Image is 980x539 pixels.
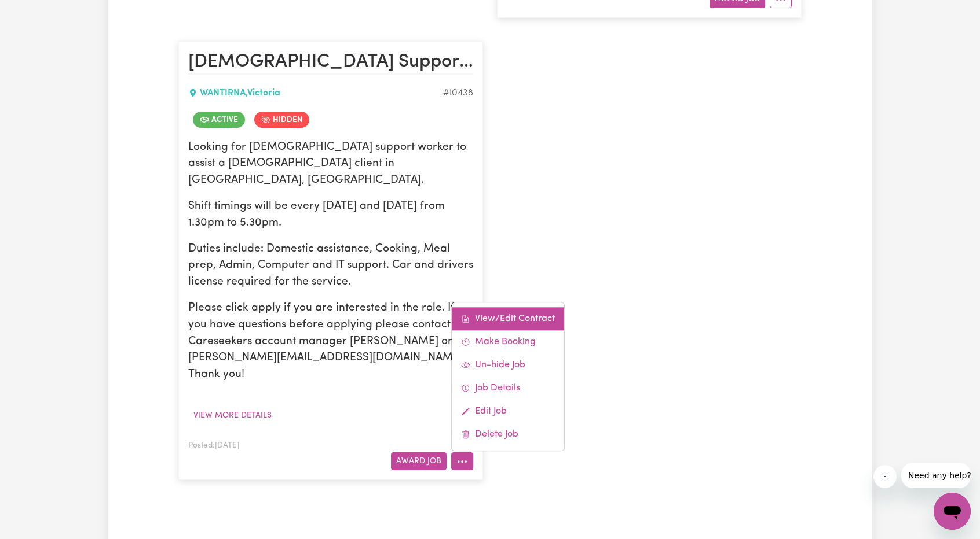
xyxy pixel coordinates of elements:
button: Award Job [391,452,447,470]
span: Job is active [193,112,245,128]
span: Need any help? [7,8,70,17]
a: Job Details [452,376,564,400]
p: Shift timings will be every [DATE] and [DATE] from 1.30pm to 5.30pm. [188,198,473,232]
a: Make Booking [452,330,564,353]
div: WANTIRNA , Victoria [188,86,443,100]
div: More options [451,302,565,451]
a: Edit Job [452,400,564,423]
a: View/Edit Contract [452,307,564,330]
button: More options [451,452,473,470]
span: Job is hidden [254,112,309,128]
p: Please click apply if you are interested in the role. If you have questions before applying pleas... [188,300,473,383]
div: Job ID #10438 [443,86,473,100]
span: Posted: [DATE] [188,442,239,449]
button: View more details [188,407,277,424]
p: Looking for [DEMOGRAPHIC_DATA] support worker to assist a [DEMOGRAPHIC_DATA] client in [GEOGRAPHI... [188,139,473,189]
a: Un-hide Job [452,353,564,376]
a: Delete Job [452,423,564,446]
iframe: Message from company [901,463,971,488]
h2: Female Support Worker Needed Wednesday And Thursday - Wantirna, VIC, [188,51,473,74]
p: Duties include: Domestic assistance, Cooking, Meal prep, Admin, Computer and IT support. Car and ... [188,241,473,291]
iframe: Button to launch messaging window [934,493,971,530]
iframe: Close message [873,465,897,488]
